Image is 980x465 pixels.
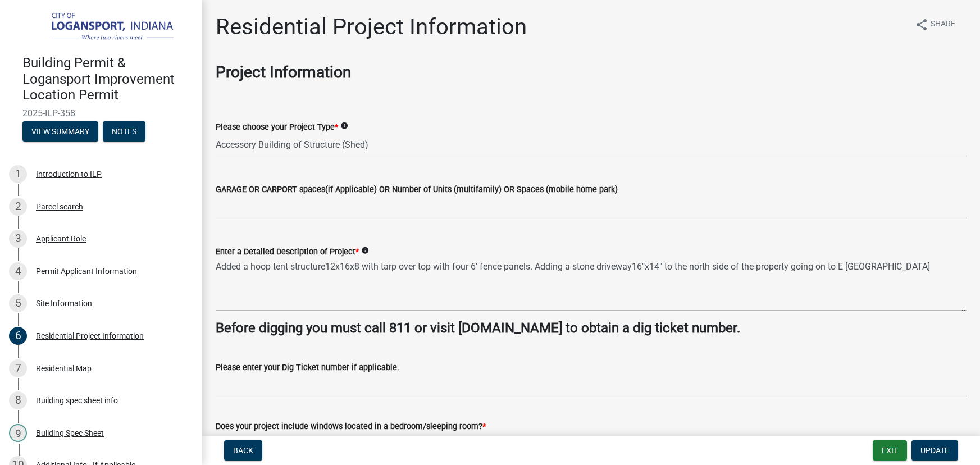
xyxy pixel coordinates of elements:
i: info [340,122,348,130]
span: 2025-ILP-358 [22,108,180,118]
div: Residential Project Information [36,332,144,340]
div: Applicant Role [36,235,86,243]
i: share [915,18,928,31]
button: shareShare [906,13,964,35]
div: 6 [9,327,27,345]
div: Permit Applicant Information [36,267,137,275]
div: 9 [9,424,27,442]
div: Residential Map [36,364,92,372]
label: Does your project include windows located in a bedroom/sleeping room? [216,423,486,431]
button: Notes [103,121,145,142]
wm-modal-confirm: Notes [103,127,145,136]
div: 5 [9,294,27,312]
button: Exit [873,440,907,461]
div: 2 [9,198,27,216]
div: Introduction to ILP [36,170,102,178]
div: 8 [9,391,27,409]
div: 4 [9,262,27,280]
div: 3 [9,230,27,248]
span: Update [920,446,949,455]
div: Site Information [36,299,92,307]
div: 1 [9,165,27,183]
div: Building Spec Sheet [36,429,104,437]
div: Building spec sheet info [36,396,118,404]
label: GARAGE OR CARPORT spaces(if Applicable) OR Number of Units (multifamily) OR Spaces (mobile home p... [216,186,618,194]
button: View Summary [22,121,98,142]
button: Back [224,440,262,461]
strong: Project Information [216,63,351,81]
button: Update [911,440,958,461]
strong: Before digging you must call 811 or visit [DOMAIN_NAME] to obtain a dig ticket number. [216,320,740,336]
wm-modal-confirm: Summary [22,127,98,136]
label: Enter a Detailed Description of Project [216,248,359,256]
span: Share [931,18,955,31]
h4: Building Permit & Logansport Improvement Location Permit [22,55,193,103]
img: City of Logansport, Indiana [22,12,184,43]
h1: Residential Project Information [216,13,527,40]
i: info [361,247,369,254]
span: Back [233,446,253,455]
label: Please enter your Dig Ticket number if applicable. [216,364,399,372]
div: 7 [9,359,27,377]
label: Please choose your Project Type [216,124,338,131]
div: Parcel search [36,203,83,211]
